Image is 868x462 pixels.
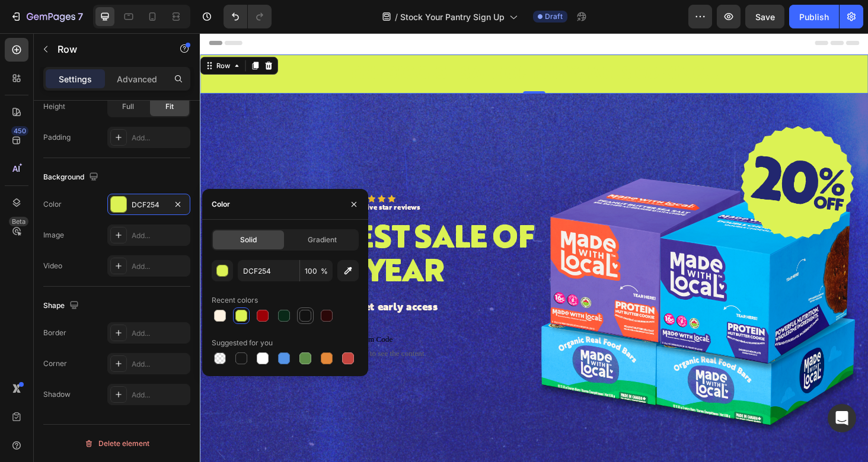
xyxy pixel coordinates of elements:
[5,5,88,28] button: 7
[58,42,158,56] p: Row
[9,319,356,333] span: Custom Code
[132,133,187,143] div: Add...
[400,11,505,23] span: Stock Your Pantry Sign Up
[321,266,328,277] span: %
[745,5,784,28] button: Save
[43,389,71,400] div: Shadow
[132,359,187,370] div: Add...
[43,101,65,112] div: Height
[132,230,187,241] div: Add...
[132,200,166,210] div: DCF254
[212,338,273,348] div: Suggested for you
[43,434,190,453] button: Delete element
[828,404,856,432] div: Open Intercom Messenger
[356,98,703,445] img: gempages_495692979957138568-bac73370-9d11-439f-b2a2-44f5fad70f59.png
[43,132,71,143] div: Padding
[238,260,299,281] input: Eg: FFFFFF
[43,261,62,271] div: Video
[545,11,563,22] span: Draft
[799,11,829,23] div: Publish
[212,199,230,210] div: Color
[9,217,28,226] div: Beta
[59,73,92,85] p: Settings
[132,390,187,400] div: Add...
[43,358,67,369] div: Corner
[11,126,28,136] div: 450
[43,169,101,185] div: Background
[132,328,187,339] div: Add...
[130,181,234,191] p: over 2,000 five star reviews
[84,437,149,451] div: Delete element
[129,180,235,192] div: Rich Text Editor. Editing area: main
[10,284,355,301] p: Sign up to get early access
[200,33,868,462] iframe: Design area
[224,5,272,28] div: Undo/Redo
[9,335,356,347] span: Publish the page to see the content.
[789,5,839,28] button: Publish
[240,235,257,245] span: Solid
[165,101,174,112] span: Fit
[132,261,187,272] div: Add...
[1,31,710,56] p: THE BIGGEST SALE OF THE YEAR IS COMING...
[308,235,337,245] span: Gradient
[395,11,398,23] span: /
[43,298,81,314] div: Shape
[117,73,157,85] p: Advanced
[9,201,356,276] div: Our biggest sale of the year
[43,199,62,210] div: Color
[43,230,64,240] div: Image
[43,328,66,338] div: Border
[15,29,34,40] div: Row
[78,9,83,24] p: 7
[212,295,258,306] div: Recent colors
[122,101,134,112] span: Full
[9,283,356,303] div: Rich Text Editor. Editing area: main
[755,12,775,22] span: Save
